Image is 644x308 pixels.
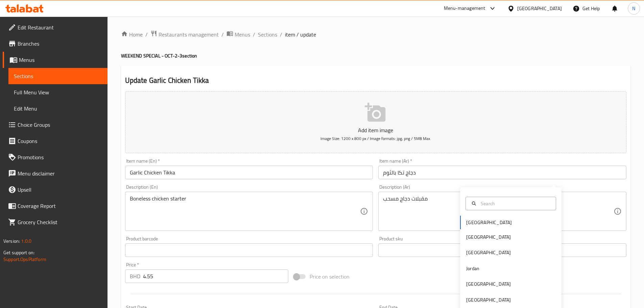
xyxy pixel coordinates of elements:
div: [GEOGRAPHIC_DATA] [466,296,511,304]
span: Coupons [18,137,102,145]
span: Version: [3,237,20,245]
span: 1.0.0 [21,237,31,245]
span: Upsell [18,186,102,194]
span: Get support on: [3,248,34,257]
a: Full Menu View [8,84,108,100]
p: Add item image [136,126,616,134]
span: item / update [285,30,316,39]
div: [GEOGRAPHIC_DATA] [466,233,511,241]
a: Edit Restaurant [3,19,108,35]
a: Sections [8,68,108,84]
textarea: Boneless chicken starter [130,195,360,228]
span: Edit Restaurant [18,23,102,31]
a: Home [121,30,143,39]
a: Support.OpsPlatform [3,255,46,264]
a: Menu disclaimer [3,165,108,182]
a: Coupons [3,133,108,149]
span: Choice Groups [18,121,102,129]
input: Please enter product barcode [125,243,373,257]
li: / [253,30,255,39]
a: Edit Menu [8,100,108,117]
a: Restaurants management [150,30,219,39]
span: Edit Menu [14,104,102,113]
input: Please enter price [143,269,289,283]
button: Add item imageImage Size: 1200 x 800 px / Image formats: jpg, png / 5MB Max. [125,91,626,153]
div: Jordan [466,265,479,272]
div: [GEOGRAPHIC_DATA] [466,249,511,256]
span: Image Size: 1200 x 800 px / Image formats: jpg, png / 5MB Max. [320,135,431,142]
a: Choice Groups [3,117,108,133]
li: / [280,30,282,39]
textarea: مقبلات دجاج مسحب [383,195,614,228]
input: Enter name Ar [378,166,626,179]
a: Branches [3,35,108,52]
span: Restaurants management [159,30,219,39]
nav: breadcrumb [121,30,630,39]
div: [GEOGRAPHIC_DATA] [517,5,562,12]
h2: Update Garlic Chicken Tikka [125,75,626,86]
span: Branches [18,40,102,48]
span: Price on selection [310,273,350,281]
span: Menu disclaimer [18,169,102,177]
a: Grocery Checklist [3,214,108,230]
span: Menus [19,56,102,64]
span: Sections [14,72,102,80]
span: Grocery Checklist [18,218,102,226]
a: Sections [258,30,277,39]
p: BHD [130,272,140,280]
a: Upsell [3,182,108,198]
span: Full Menu View [14,88,102,96]
span: N [632,5,635,12]
span: Coverage Report [18,202,102,210]
a: Menus [226,30,250,39]
a: Coverage Report [3,198,108,214]
div: [GEOGRAPHIC_DATA] [466,280,511,288]
input: Please enter product sku [378,243,626,257]
input: Enter name En [125,166,373,179]
a: Menus [3,52,108,68]
span: Promotions [18,153,102,161]
input: Search [478,200,552,207]
li: / [145,30,148,39]
span: Menus [235,30,250,39]
a: Promotions [3,149,108,165]
li: / [221,30,224,39]
h4: WEEKEND SPECIAL - OCT-2-3 section [121,52,630,59]
div: Menu-management [444,4,485,13]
